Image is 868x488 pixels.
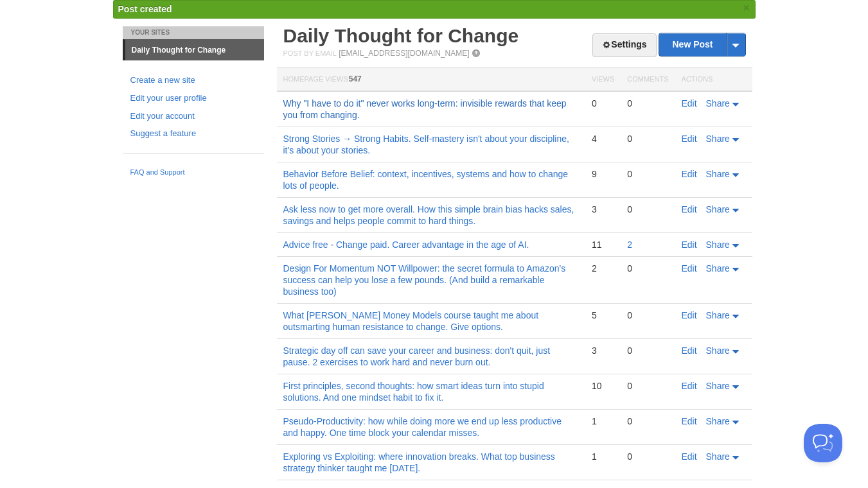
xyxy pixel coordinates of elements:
[283,416,562,438] a: Pseudo-Productivity: how while doing more we end up less productive and happy. One time block you...
[592,239,614,250] div: 11
[123,26,264,39] li: Your Sites
[706,345,730,356] span: Share
[592,263,614,274] div: 2
[627,345,668,356] div: 0
[659,33,745,56] a: New Post
[283,451,555,473] a: Exploring vs Exploiting: where innovation breaks. What top business strategy thinker taught me [D...
[621,68,675,92] th: Comments
[592,415,614,427] div: 1
[349,74,362,83] span: 547
[283,98,567,120] a: Why "I have to do it" never works long-term: invisible rewards that keep you from changing.
[627,133,668,144] div: 0
[627,451,668,462] div: 0
[706,416,730,426] span: Share
[706,204,730,214] span: Share
[592,133,614,144] div: 4
[682,263,697,274] a: Edit
[283,263,566,297] a: Design For Momentum NOT Willpower: the secret formula to Amazon's success can help you lose a few...
[592,451,614,462] div: 1
[592,168,614,180] div: 9
[627,263,668,274] div: 0
[592,33,656,57] a: Settings
[682,381,697,391] a: Edit
[592,98,614,109] div: 0
[118,4,172,14] span: Post created
[283,25,519,46] a: Daily Thought for Change
[682,451,697,462] a: Edit
[627,204,668,215] div: 0
[682,134,697,144] a: Edit
[682,240,697,250] a: Edit
[592,309,614,321] div: 5
[283,310,539,332] a: What [PERSON_NAME] Money Models course taught me about outsmarting human resistance to change. Gi...
[682,345,697,356] a: Edit
[277,68,585,92] th: Homepage Views
[706,240,730,250] span: Share
[675,68,752,92] th: Actions
[130,74,256,87] a: Create a new site
[592,345,614,356] div: 3
[682,98,697,109] a: Edit
[130,127,256,141] a: Suggest a feature
[130,92,256,105] a: Edit your user profile
[682,310,697,320] a: Edit
[682,204,697,214] a: Edit
[804,424,842,462] iframe: Help Scout Beacon - Open
[706,98,730,109] span: Share
[130,167,256,179] a: FAQ and Support
[339,49,469,58] a: [EMAIL_ADDRESS][DOMAIN_NAME]
[283,381,544,403] a: First principles, second thoughts: how smart ideas turn into stupid solutions. And one mindset ha...
[627,309,668,321] div: 0
[592,380,614,392] div: 10
[627,415,668,427] div: 0
[283,345,551,367] a: Strategic day off can save your career and business: don't quit, just pause. 2 exercises to work ...
[125,40,264,60] a: Daily Thought for Change
[283,204,574,226] a: Ask less now to get more overall. How this simple brain bias hacks sales, savings and helps peopl...
[682,416,697,426] a: Edit
[283,169,569,191] a: Behavior Before Belief: context, incentives, systems and how to change lots of people.
[706,263,730,274] span: Share
[706,134,730,144] span: Share
[130,110,256,123] a: Edit your account
[585,68,621,92] th: Views
[592,204,614,215] div: 3
[283,49,337,57] span: Post by Email
[682,169,697,179] a: Edit
[283,240,529,250] a: Advice free - Change paid. Career advantage in the age of AI.
[706,310,730,320] span: Share
[627,240,632,250] a: 2
[706,381,730,391] span: Share
[706,169,730,179] span: Share
[283,134,569,155] a: Strong Stories → Strong Habits. Self-mastery isn't about your discipline, it's about your stories.
[706,451,730,462] span: Share
[627,168,668,180] div: 0
[627,98,668,109] div: 0
[627,380,668,392] div: 0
